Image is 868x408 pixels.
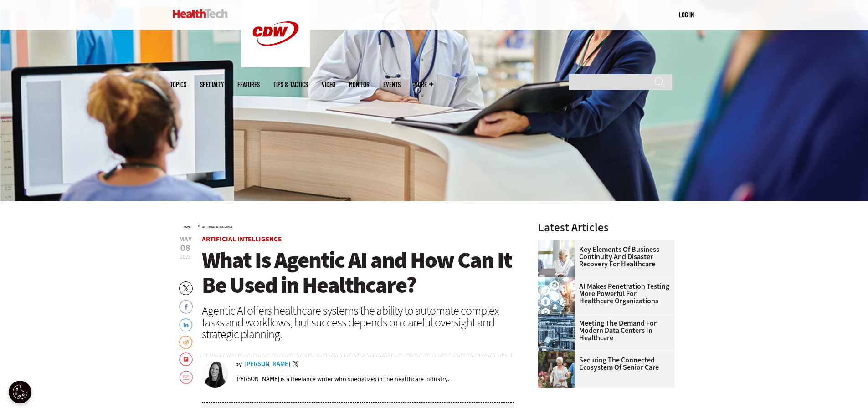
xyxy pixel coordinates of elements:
a: Video [322,81,335,88]
img: engineer with laptop overlooking data center [538,314,575,351]
a: Artificial Intelligence [202,235,282,244]
a: Events [383,81,401,88]
a: Securing the Connected Ecosystem of Senior Care [538,357,669,371]
div: » [184,222,514,229]
span: May [179,236,192,243]
a: CDW [241,60,310,70]
a: Features [237,81,260,88]
div: User menu [679,10,694,20]
a: AI Makes Penetration Testing More Powerful for Healthcare Organizations [538,283,669,305]
a: Home [184,225,190,229]
span: What Is Agentic AI and How Can It Be Used in Healthcare? [202,245,512,300]
a: Meeting the Demand for Modern Data Centers in Healthcare [538,320,669,342]
img: Home [173,9,228,18]
div: Cookie Settings [9,381,31,403]
button: Open Preferences [9,381,31,403]
img: Erin Laviola [202,361,228,388]
a: Twitter [293,361,301,368]
a: Log in [679,10,694,19]
a: [PERSON_NAME] [244,361,291,367]
a: nurse walks with senior woman through a garden [538,351,579,358]
a: engineer with laptop overlooking data center [538,314,579,321]
span: 08 [179,244,192,253]
img: Healthcare and hacking concept [538,277,575,314]
div: Agentic AI offers healthcare systems the ability to automate complex tasks and workflows, but suc... [202,305,514,340]
img: incident response team discusses around a table [538,240,575,277]
span: More [414,81,433,88]
img: nurse walks with senior woman through a garden [538,351,575,388]
span: 2025 [180,253,191,260]
a: MonITor [349,81,370,88]
span: by [235,361,242,367]
a: Artificial Intelligence [202,225,232,229]
span: Specialty [200,81,224,88]
h3: Latest Articles [538,222,675,233]
a: Healthcare and hacking concept [538,277,579,285]
a: Key Elements of Business Continuity and Disaster Recovery for Healthcare [538,246,669,268]
a: incident response team discusses around a table [538,240,579,248]
p: [PERSON_NAME] is a freelance writer who specializes in the healthcare industry. [235,375,449,383]
a: Tips & Tactics [273,81,308,88]
span: Topics [170,81,186,88]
